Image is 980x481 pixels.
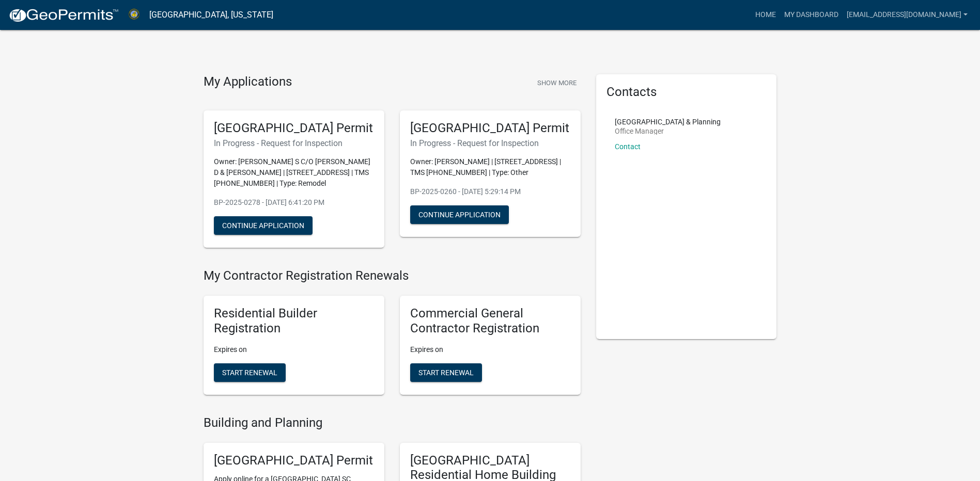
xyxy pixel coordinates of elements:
h5: Contacts [606,85,767,100]
p: [GEOGRAPHIC_DATA] & Planning [615,118,721,125]
p: Office Manager [615,127,721,135]
p: BP-2025-0260 - [DATE] 5:29:14 PM [410,186,570,197]
h4: My Contractor Registration Renewals [204,268,581,283]
p: Owner: [PERSON_NAME] S C/O [PERSON_NAME] D & [PERSON_NAME] | [STREET_ADDRESS] | TMS [PHONE_NUMBER... [214,156,374,189]
h5: Commercial General Contractor Registration [410,306,570,336]
h6: In Progress - Request for Inspection [214,138,374,148]
a: [GEOGRAPHIC_DATA], [US_STATE] [149,6,273,24]
a: Contact [615,142,641,151]
h6: In Progress - Request for Inspection [410,138,570,148]
span: Start Renewal [222,368,277,376]
button: Start Renewal [214,363,286,382]
img: Abbeville County, South Carolina [127,8,141,22]
h4: My Applications [204,74,292,90]
p: Owner: [PERSON_NAME] | [STREET_ADDRESS] | TMS [PHONE_NUMBER] | Type: Other [410,156,570,178]
button: Show More [533,74,581,91]
p: Expires on [410,344,570,355]
button: Start Renewal [410,363,482,382]
a: My Dashboard [780,5,843,25]
a: Home [751,5,780,25]
a: [EMAIL_ADDRESS][DOMAIN_NAME] [843,5,972,25]
h5: [GEOGRAPHIC_DATA] Permit [214,121,374,136]
p: Expires on [214,344,374,355]
h5: [GEOGRAPHIC_DATA] Permit [214,453,374,468]
wm-registration-list-section: My Contractor Registration Renewals [204,268,581,403]
p: BP-2025-0278 - [DATE] 6:41:20 PM [214,197,374,208]
h5: [GEOGRAPHIC_DATA] Permit [410,121,570,136]
span: Start Renewal [418,368,474,376]
button: Continue Application [410,205,509,224]
h5: Residential Builder Registration [214,306,374,336]
button: Continue Application [214,216,313,235]
h4: Building and Planning [204,415,581,430]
